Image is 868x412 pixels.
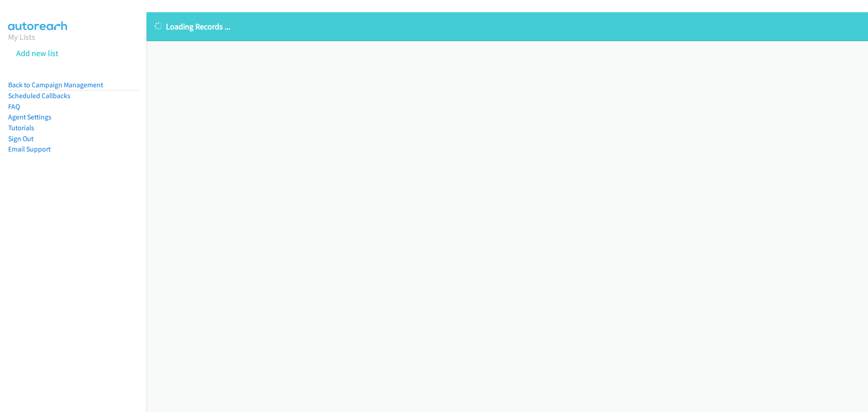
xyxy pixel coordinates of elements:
[8,91,71,100] a: Scheduled Callbacks
[8,102,20,111] a: FAQ
[8,145,51,153] a: Email Support
[8,134,33,143] a: Sign Out
[8,81,103,89] a: Back to Campaign Management
[8,32,35,42] a: My Lists
[155,20,860,33] p: Loading Records ...
[8,113,52,121] a: Agent Settings
[8,123,34,132] a: Tutorials
[16,48,58,58] a: Add new list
